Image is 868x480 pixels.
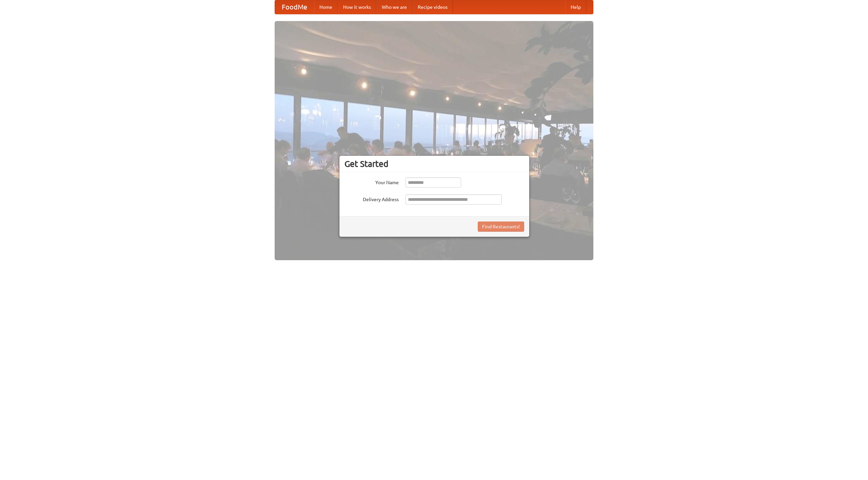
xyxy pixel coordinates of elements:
label: Your Name [344,177,399,186]
a: How it works [338,0,376,14]
a: Help [565,0,586,14]
h3: Get Started [344,159,524,169]
a: Home [314,0,338,14]
a: FoodMe [275,0,314,14]
a: Who we are [376,0,412,14]
button: Find Restaurants! [478,222,524,232]
label: Delivery Address [344,194,399,203]
a: Recipe videos [412,0,453,14]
